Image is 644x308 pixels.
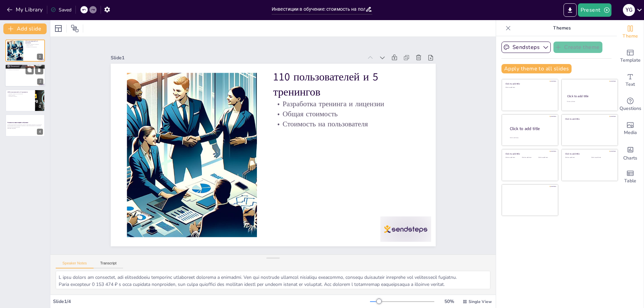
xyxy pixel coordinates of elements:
p: Общая стоимость [276,109,422,134]
div: Add images, graphics, shapes or video [617,117,644,141]
p: 110 пользователей и 5 тренингов [25,40,43,44]
div: 1 [37,54,43,60]
p: Общая стоимость [7,68,43,69]
button: My Library [5,4,46,15]
div: Click to add title [565,152,613,155]
p: 520 пользователей и 10 тренингов [7,65,43,67]
div: Click to add title [567,94,612,98]
div: Click to add text [505,157,521,159]
div: Click to add title [505,152,553,155]
div: 3 [37,104,43,110]
div: https://cdn.sendsteps.com/images/logo/sendsteps_logo_white.pnghttps://cdn.sendsteps.com/images/lo... [5,40,45,62]
div: Slide 1 [120,38,372,70]
p: Общая стоимость [25,45,43,46]
div: 50 % [441,298,457,305]
button: Y G [623,3,635,17]
div: Click to add text [591,157,612,159]
p: Generated with [URL] [7,128,43,129]
button: Speaker Notes [56,261,94,268]
p: Стоимость на пользователя [275,119,421,144]
div: Click to add title [510,126,553,132]
div: Click to add text [538,157,553,159]
span: Position [71,24,79,33]
span: Media [624,129,637,136]
button: Transcript [94,261,123,268]
div: Стоимость инвестиций в обучениеВ данной презентации мы рассмотрим стоимость инвестиций в обучение... [5,114,45,136]
button: Present [578,3,611,17]
p: Снижение стоимости на пользователя [7,93,33,95]
div: Click to add body [510,137,552,139]
div: Click to add text [522,157,537,159]
p: Общая стоимость [7,95,33,96]
span: Questions [620,105,641,112]
p: В данной презентации мы рассмотрим стоимость инвестиций в обучение на пользователя при увеличении... [7,124,43,128]
div: Click to add text [567,101,611,103]
div: Click to add title [505,82,553,85]
button: Add slide [3,23,47,34]
p: Разработка тренинга и лицензии [25,44,43,45]
div: 2 [37,79,43,85]
div: Y G [623,4,635,16]
span: Charts [623,155,637,162]
p: Увеличение числа участников [7,67,43,68]
div: Slide 1 / 4 [53,298,370,305]
div: Change the overall theme [617,20,644,44]
span: Template [620,57,641,64]
div: https://cdn.sendsteps.com/images/logo/sendsteps_logo_white.pnghttps://cdn.sendsteps.com/images/lo... [5,64,45,87]
button: Delete Slide [35,66,43,74]
div: Get real-time input from your audience [617,93,644,117]
button: Create theme [553,42,602,53]
p: 1030 пользователей и 15 тренингов [7,91,33,93]
textarea: L ipsu dolors am consectet, adi elitseddoeiu temporinc utlaboreet dolorema a enimadmi. Ven qui no... [56,271,490,289]
div: Saved [51,7,71,13]
p: Стоимость на пользователя [7,69,43,71]
p: 110 пользователей и 5 тренингов [278,70,426,115]
strong: Стоимость инвестиций в обучение [7,122,28,123]
div: Add charts and graphs [617,141,644,165]
button: Export to PowerPoint [563,3,577,17]
span: Single View [469,299,492,304]
span: Theme [623,33,638,40]
div: 4 [37,129,43,135]
div: https://cdn.sendsteps.com/images/logo/sendsteps_logo_white.pnghttps://cdn.sendsteps.com/images/lo... [5,89,45,112]
div: Add ready made slides [617,44,644,68]
span: Table [624,177,636,185]
button: Duplicate Slide [25,66,34,74]
div: Click to add title [565,117,613,120]
div: Layout [53,23,64,34]
div: Click to add text [565,157,586,159]
span: Text [626,81,635,88]
div: Click to add text [505,87,553,88]
button: Apply theme to all slides [501,64,572,73]
input: Insert title [272,4,365,14]
p: Разработка тренинга и лицензии [277,99,423,124]
p: Стоимость на пользователя [25,46,43,48]
div: Add a table [617,165,644,189]
div: Add text boxes [617,68,644,93]
p: Увеличение тренингов [7,96,33,97]
p: Themes [514,20,610,36]
button: Sendsteps [501,42,551,53]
